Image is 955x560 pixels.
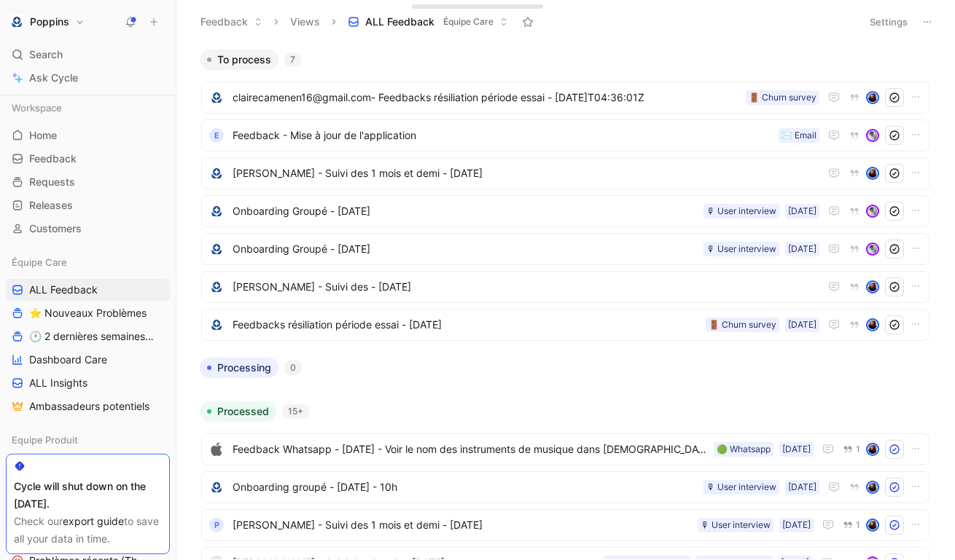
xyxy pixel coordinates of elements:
span: [PERSON_NAME] - Suivi des - [DATE] [233,278,819,296]
a: logoOnboarding Groupé - [DATE][DATE]🎙 User interviewavatar [201,233,929,265]
span: Équipe Care [443,15,494,29]
button: To process [200,50,278,70]
span: Ask Cycle [29,69,78,87]
img: logo [209,318,224,332]
div: 🎙 User interview [706,204,776,218]
button: Views [284,11,327,33]
div: Equipe Produit [6,429,170,451]
div: E [209,128,224,143]
a: logoFeedbacks résiliation période essai - [DATE][DATE]🚪 Churn surveyavatar [201,309,929,341]
img: logo [209,166,224,181]
span: Requests [29,175,75,189]
span: Home [29,128,57,143]
a: Releases [6,194,170,216]
img: avatar [868,282,878,292]
div: Équipe CareALL Feedback⭐ Nouveaux Problèmes🕐 2 dernières semaines - OccurencesDashboard CareALL I... [6,251,170,417]
span: To process [217,52,271,67]
img: avatar [868,444,878,454]
img: logo [209,204,224,218]
div: 0 [284,360,302,375]
div: Search [6,44,170,66]
button: Processed [200,401,276,422]
div: [DATE] [788,242,816,256]
img: avatar [868,244,878,254]
span: Processed [217,404,269,419]
img: logo [209,242,224,256]
span: clairecamenen16@gmail.com- Feedbacks résiliation période essai - [DATE]T04:36:01Z [233,89,740,106]
div: 🎙 User interview [701,518,771,532]
span: 🕐 2 dernières semaines - Occurences [29,329,154,344]
a: logoOnboarding groupé - [DATE] - 10h[DATE]🎙 User interviewavatar [201,471,929,503]
img: avatar [868,482,878,492]
img: avatar [868,130,878,141]
button: 1 [840,441,863,457]
button: Settings [863,12,914,32]
a: ALL Feedback [6,279,170,301]
a: Home [6,125,170,146]
button: 1 [840,517,863,533]
span: Feedback - Mise à jour de l'application [233,127,773,144]
div: [DATE] [788,318,816,332]
span: Équipe Care [12,255,67,269]
div: Processing0 [194,358,937,390]
a: EFeedback - Mise à jour de l'application✉️ Emailavatar [201,119,929,151]
a: export guide [63,515,124,527]
a: ALL Insights [6,372,170,394]
span: 1 [856,521,860,529]
span: 1 [856,445,860,454]
a: ⭐ Nouveaux Problèmes [6,302,170,324]
div: 7 [284,52,301,67]
span: Onboarding Groupé - [DATE] [233,202,698,220]
span: Onboarding groupé - [DATE] - 10h [233,478,698,496]
a: Customers [6,218,170,240]
a: Requests [6,171,170,193]
a: Ask Cycle [6,67,170,89]
img: Poppins [9,15,24,29]
div: Workspace [6,97,170,119]
div: 15+ [282,404,309,419]
span: ALL Feedback [365,15,434,29]
img: logo [209,280,224,294]
span: ALL Feedback [29,283,98,297]
img: logo [209,442,224,457]
span: Onboarding Groupé - [DATE] [233,240,698,258]
div: 🚪 Churn survey [749,90,816,105]
span: ⭐ Nouveaux Problèmes [29,306,147,320]
div: To process7 [194,50,937,346]
div: 🎙 User interview [706,480,776,494]
div: 🚪 Churn survey [709,318,776,332]
div: [DATE] [782,442,811,457]
span: Releases [29,198,73,213]
a: logoOnboarding Groupé - [DATE][DATE]🎙 User interviewavatar [201,195,929,227]
img: avatar [868,92,878,103]
a: logo[PERSON_NAME] - Suivi des 1 mois et demi - [DATE]avatar [201,157,929,189]
a: Feedback [6,148,170,170]
div: [DATE] [782,518,811,532]
a: logoclairecamenen16@gmail.com- Feedbacks résiliation période essai - [DATE]T04:36:01Z🚪 Churn surv... [201,82,929,114]
div: 🟢 Whatsapp [717,442,771,457]
a: Ambassadeurs potentiels [6,395,170,417]
span: Customers [29,221,82,236]
div: Cycle will shut down on the [DATE]. [14,478,162,513]
div: [DATE] [788,204,816,218]
span: Feedback [29,151,77,166]
img: avatar [868,520,878,530]
span: Ambassadeurs potentiels [29,399,149,414]
span: Feedbacks résiliation période essai - [DATE] [233,316,700,334]
img: logo [209,90,224,105]
span: Feedback Whatsapp - [DATE] - Voir le nom des instruments de musique dans [DEMOGRAPHIC_DATA] of Music [233,441,708,458]
a: logo[PERSON_NAME] - Suivi des - [DATE]avatar [201,271,929,303]
div: P [209,518,224,532]
a: logoFeedback Whatsapp - [DATE] - Voir le nom des instruments de musique dans [DEMOGRAPHIC_DATA] o... [201,433,929,465]
button: ALL FeedbackÉquipe Care [341,11,515,33]
span: Dashboard Care [29,352,107,367]
img: logo [209,480,224,494]
span: Processing [217,360,271,375]
div: Check our to save all your data in time. [14,513,162,548]
button: Processing [200,358,278,378]
span: [PERSON_NAME] - Suivi des 1 mois et demi - [DATE] [233,165,819,182]
a: 🕐 2 dernières semaines - Occurences [6,326,170,347]
div: [DATE] [788,480,816,494]
div: Équipe Care [6,251,170,273]
span: [PERSON_NAME] - Suivi des 1 mois et demi - [DATE] [233,516,692,534]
